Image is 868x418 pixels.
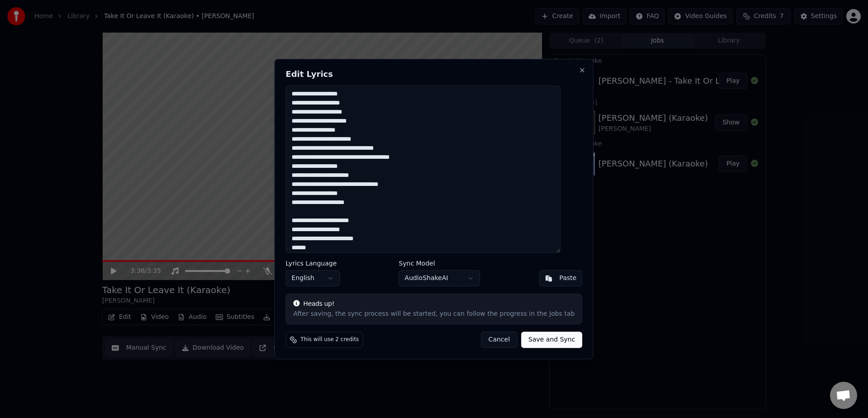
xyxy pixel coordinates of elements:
label: Lyrics Language [286,260,340,266]
button: Save and Sync [521,332,582,348]
span: This will use 2 credits [301,336,359,343]
button: Paste [539,270,582,286]
div: Heads up! [293,299,575,309]
div: After saving, the sync process will be started, you can follow the progress in the Jobs tab [293,309,575,318]
div: Paste [559,274,576,283]
h2: Edit Lyrics [286,70,582,78]
label: Sync Model [399,260,480,266]
button: Cancel [481,332,517,348]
